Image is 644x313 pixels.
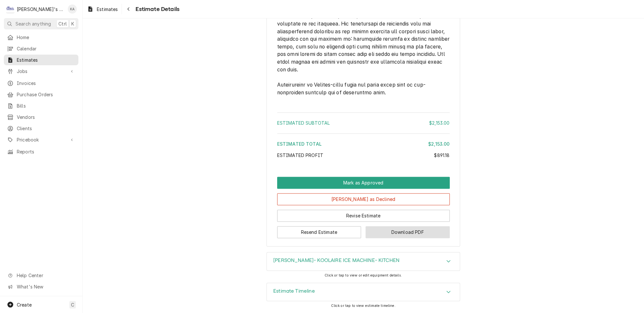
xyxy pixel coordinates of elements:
span: Purchase Orders [17,91,75,98]
a: Reports [4,146,78,157]
span: Reports [17,148,75,155]
div: C [6,5,15,14]
div: $2,153.00 [429,120,449,126]
span: Search anything [15,20,51,27]
div: Amount Summary [277,110,450,163]
span: Click or tap to view estimate timeline. [331,304,395,308]
div: Button Group [277,177,450,238]
a: Go to Pricebook [4,134,78,145]
span: C [71,301,74,308]
button: Accordion Details Expand Trigger [267,283,460,301]
a: Estimates [85,4,120,15]
a: Estimates [4,55,78,65]
span: Pricebook [17,136,65,143]
div: KA [68,5,77,14]
span: Click or tap to view or edit equipment details. [325,273,402,277]
div: Estimated Profit [277,152,450,159]
span: Estimate Details [134,5,179,14]
div: Button Group Row [277,189,450,205]
button: Search anythingCtrlK [4,18,78,29]
button: Download PDF [366,226,450,238]
div: Button Group Row [277,177,450,189]
div: Button Group Row [277,222,450,238]
span: Create [17,302,32,308]
h3: [PERSON_NAME]- KOOLAIRE ICE MACHINE- KITCHEN [273,257,399,264]
button: [PERSON_NAME] as Declined [277,193,450,205]
span: Home [17,34,75,41]
span: Jobs [17,68,65,75]
a: Bills [4,100,78,111]
span: Estimated Total [277,141,322,147]
a: Go to Help Center [4,270,78,281]
div: Accordion Header [267,283,460,301]
div: Estimate Timeline [267,283,460,301]
div: Clay's Refrigeration's Avatar [6,5,15,14]
button: Revise Estimate [277,210,450,222]
span: Estimated Subtotal [277,120,330,126]
div: Button Group Row [277,205,450,222]
div: Korey Austin's Avatar [68,5,77,14]
button: Navigate back [123,4,134,14]
div: Estimated Subtotal [277,120,450,126]
div: [PERSON_NAME]'s Refrigeration [17,6,64,13]
div: Accordion Header [267,252,460,270]
span: What's New [17,283,75,290]
a: Calendar [4,43,78,54]
span: Estimated Profit [277,152,324,158]
a: Clients [4,123,78,134]
div: $2,153.00 [428,141,449,147]
a: Vendors [4,112,78,122]
span: Estimates [97,6,118,13]
a: Go to Jobs [4,66,78,77]
a: Home [4,32,78,43]
a: Invoices [4,78,78,89]
span: Invoices [17,80,75,87]
div: Estimated Total [277,141,450,147]
span: Ctrl [58,20,67,27]
span: K [71,20,74,27]
a: Go to What's New [4,281,78,292]
h3: Estimate Timeline [273,288,315,294]
div: HATFIELD- KOOLAIRE ICE MACHINE- KITCHEN [267,252,460,271]
span: Estimates [17,57,75,63]
span: Vendors [17,114,75,120]
button: Mark as Approved [277,177,450,189]
span: Clients [17,125,75,132]
button: Resend Estimate [277,226,361,238]
span: Bills [17,102,75,109]
a: Purchase Orders [4,89,78,100]
div: $891.18 [434,152,449,159]
button: Accordion Details Expand Trigger [267,252,460,270]
span: Help Center [17,272,75,279]
span: Calendar [17,45,75,52]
